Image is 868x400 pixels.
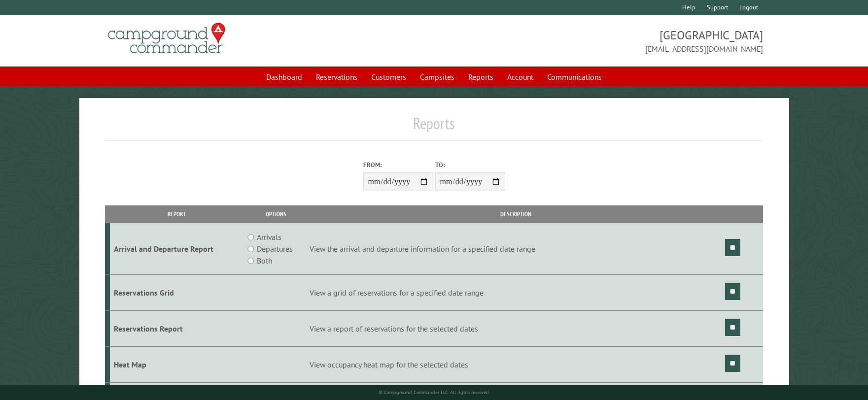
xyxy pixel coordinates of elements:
[434,27,763,55] span: [GEOGRAPHIC_DATA] [EMAIL_ADDRESS][DOMAIN_NAME]
[257,231,281,243] label: Arrivals
[105,114,763,141] h1: Reports
[260,67,308,86] a: Dashboard
[435,160,505,169] label: To:
[308,205,723,223] th: Description
[363,160,433,169] label: From:
[308,223,723,275] td: View the arrival and departure information for a specified date range
[414,67,460,86] a: Campsites
[501,67,539,86] a: Account
[379,389,490,396] small: © Campground Commander LLC. All rights reserved.
[308,310,723,346] td: View a report of reservations for the selected dates
[257,255,272,267] label: Both
[308,275,723,311] td: View a grid of reservations for a specified date range
[310,67,363,86] a: Reservations
[462,67,499,86] a: Reports
[110,205,243,223] th: Report
[110,346,243,382] td: Heat Map
[110,275,243,311] td: Reservations Grid
[257,243,293,255] label: Departures
[541,67,608,86] a: Communications
[365,67,412,86] a: Customers
[110,223,243,275] td: Arrival and Departure Report
[105,19,228,58] img: Campground Commander
[308,346,723,382] td: View occupancy heat map for the selected dates
[110,310,243,346] td: Reservations Report
[243,205,308,223] th: Options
